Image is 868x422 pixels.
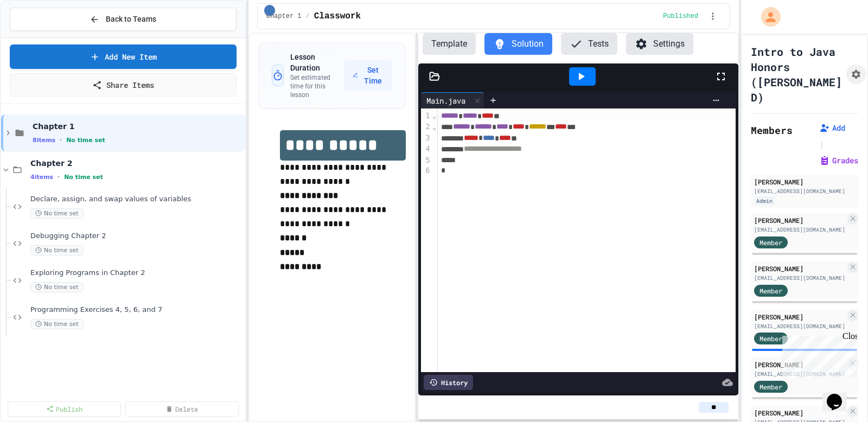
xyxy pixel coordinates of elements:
[125,401,239,417] a: Delete
[344,60,392,91] button: Set Time
[30,268,243,278] span: Exploring Programs in Chapter 2
[759,334,782,343] span: Member
[754,226,845,234] div: [EMAIL_ADDRESS][DOMAIN_NAME]
[819,155,858,166] button: Grades
[663,12,698,21] span: Published
[759,286,782,296] span: Member
[754,187,855,195] div: [EMAIL_ADDRESS][DOMAIN_NAME]
[30,195,243,204] span: Declare, assign, and swap values of variables
[66,137,105,144] span: No time set
[484,33,552,55] button: Solution
[432,123,437,131] span: Fold line
[754,196,775,206] div: Admin
[751,44,842,105] h1: Intro to Java Honors ([PERSON_NAME] D)
[778,331,857,378] iframe: chat widget
[754,322,845,330] div: [EMAIL_ADDRESS][DOMAIN_NAME]
[754,264,845,273] div: [PERSON_NAME]
[421,165,432,176] div: 6
[424,375,473,390] div: History
[10,73,237,97] a: Share Items
[30,158,243,168] span: Chapter 2
[846,65,866,84] button: Assignment Settings
[759,238,782,247] span: Member
[30,245,84,255] span: No time set
[30,208,84,219] span: No time set
[266,12,302,21] span: Chapter 1
[751,123,793,138] h2: Members
[30,305,243,315] span: Programming Exercises 4, 5, 6, and 7
[30,282,84,292] span: No time set
[754,177,855,187] div: [PERSON_NAME]
[421,133,432,144] div: 3
[759,382,782,392] span: Member
[822,379,857,411] iframe: chat widget
[754,370,845,378] div: [EMAIL_ADDRESS][DOMAIN_NAME]
[33,137,55,144] span: 8 items
[8,401,121,417] a: Publish
[754,215,845,225] div: [PERSON_NAME]
[106,14,156,25] span: Back to Teams
[10,8,237,31] button: Back to Teams
[754,274,845,282] div: [EMAIL_ADDRESS][DOMAIN_NAME]
[561,33,617,55] button: Tests
[30,319,84,329] span: No time set
[290,73,343,99] p: Set estimated time for this lesson
[30,174,53,181] span: 4 items
[423,33,476,55] button: Template
[290,52,343,73] h3: Lesson Duration
[306,12,310,21] span: /
[626,33,693,55] button: Settings
[754,312,845,322] div: [PERSON_NAME]
[750,4,783,29] div: My Account
[663,12,703,21] div: Content is published and visible to students
[58,172,60,181] span: •
[33,122,243,131] span: Chapter 1
[819,138,825,151] span: |
[4,4,75,69] div: Chat with us now!Close
[314,10,361,23] span: Classwork
[754,360,845,369] div: [PERSON_NAME]
[754,408,845,418] div: [PERSON_NAME]
[421,155,432,166] div: 5
[421,92,484,108] div: Main.java
[421,111,432,122] div: 1
[819,123,845,133] button: Add
[421,95,471,106] div: Main.java
[10,44,237,69] a: Add New Item
[64,174,103,181] span: No time set
[432,111,437,120] span: Fold line
[30,232,243,241] span: Debugging Chapter 2
[421,122,432,132] div: 2
[421,144,432,155] div: 4
[60,136,62,144] span: •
